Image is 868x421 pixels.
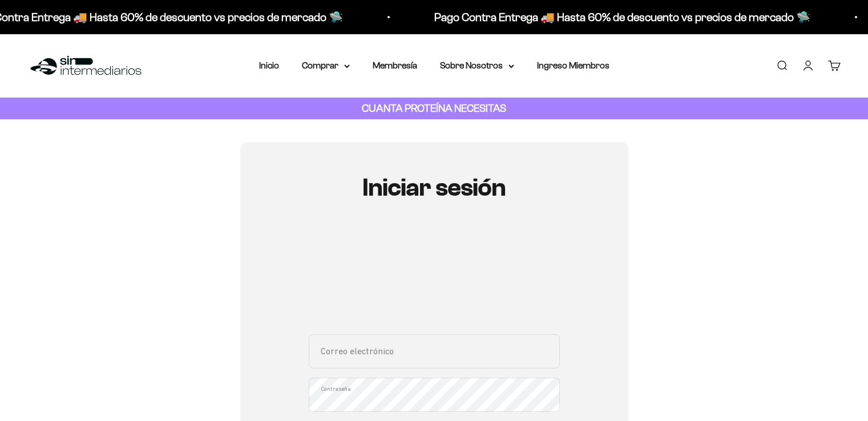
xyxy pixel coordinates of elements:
strong: CUANTA PROTEÍNA NECESITAS [362,102,506,114]
summary: Comprar [302,58,350,73]
h1: Iniciar sesión [309,174,560,201]
p: Pago Contra Entrega 🚚 Hasta 60% de descuento vs precios de mercado 🛸 [417,8,793,26]
iframe: Social Login Buttons [309,235,560,321]
a: Inicio [259,60,279,70]
a: Ingreso Miembros [537,60,609,70]
summary: Sobre Nosotros [440,58,514,73]
a: Membresía [373,60,417,70]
